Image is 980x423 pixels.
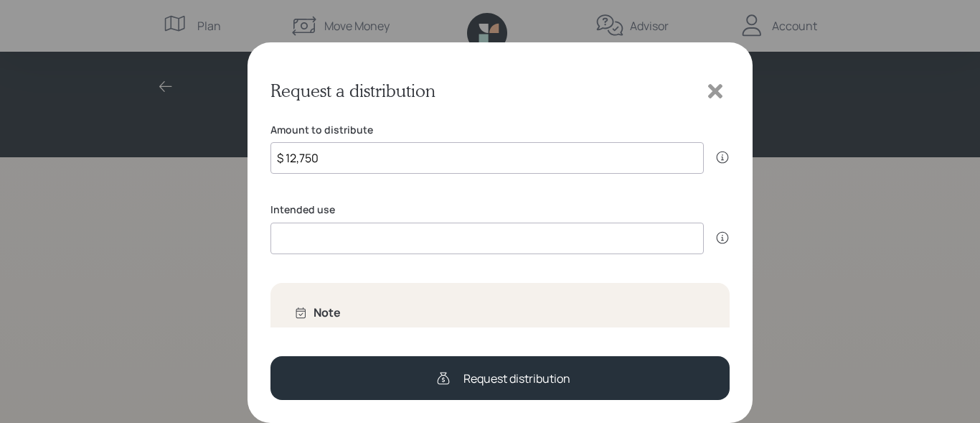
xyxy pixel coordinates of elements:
[314,306,341,320] h5: Note
[270,123,730,137] label: Amount to distribute
[270,203,730,217] label: Intended use
[293,326,707,341] div: Please allow 2-3 business days for your distribution to be initiated.
[270,80,435,101] h3: Request a distribution
[270,356,730,400] button: Request distribution
[463,370,570,387] div: Request distribution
